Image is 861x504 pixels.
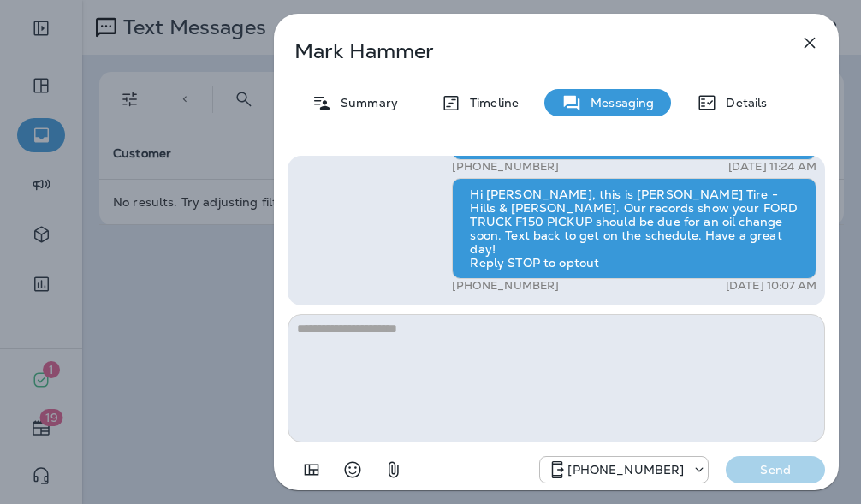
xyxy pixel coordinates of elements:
button: Add in a premade template [294,453,329,487]
div: Hi [PERSON_NAME], this is [PERSON_NAME] Tire - Hills & [PERSON_NAME]. Our records show your FORD ... [452,178,816,279]
p: [PHONE_NUMBER] [452,160,559,174]
p: Timeline [461,96,519,110]
button: Select an emoji [335,453,370,487]
p: Messaging [582,96,654,110]
p: [PHONE_NUMBER] [452,279,559,293]
p: [DATE] 11:24 AM [728,160,816,174]
p: Mark Hammer [294,39,762,63]
div: +1 (330) 919-6698 [540,460,708,480]
p: Summary [332,96,398,110]
p: Details [717,96,767,110]
p: [PHONE_NUMBER] [567,463,684,477]
p: [DATE] 10:07 AM [726,279,816,293]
